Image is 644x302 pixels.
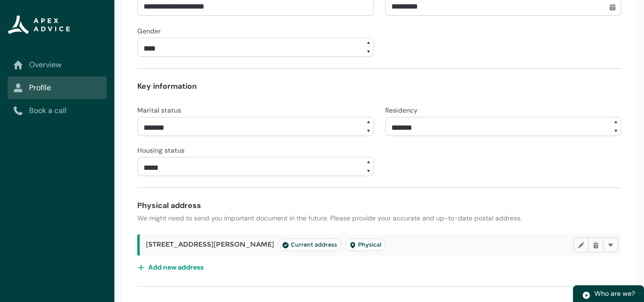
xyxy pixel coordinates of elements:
[137,260,204,275] button: Add new address
[13,59,101,71] a: Overview
[582,291,591,300] img: play.svg
[594,289,635,298] span: Who are we?
[8,53,107,122] nav: Sub page
[146,239,386,251] span: [STREET_ADDRESS][PERSON_NAME]
[137,213,621,223] p: We might need to send you important document in the future. Please provide your accurate and up-t...
[137,106,181,115] span: Marital status
[137,81,621,92] h4: Key information
[603,237,618,252] button: More
[8,15,70,34] img: Apex Advice Group
[13,82,101,94] a: Profile
[137,200,621,211] h4: Physical address
[573,237,589,252] button: Edit
[13,105,101,116] a: Book a call
[349,241,381,249] span: Physical
[137,146,184,155] span: Housing status
[345,239,386,251] lightning-badge: Address Type
[137,27,161,35] span: Gender
[282,241,337,249] span: Current address
[588,237,603,252] button: Delete
[385,106,418,115] span: Residency
[278,239,341,251] lightning-badge: Current address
